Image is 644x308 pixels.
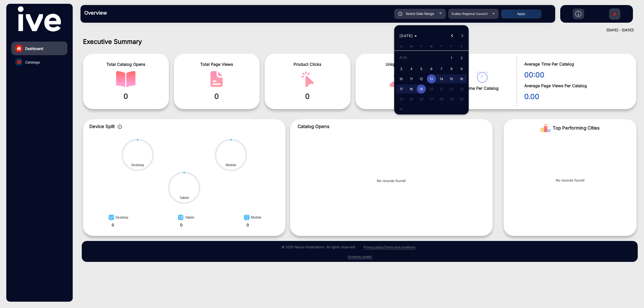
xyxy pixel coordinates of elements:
span: 10 [397,74,406,83]
span: F [451,45,452,48]
button: August 8, 2025 [447,64,457,74]
span: 12 [417,74,426,83]
span: 29 [447,95,456,104]
span: 7 [437,64,446,73]
span: 27 [427,95,436,104]
button: August 19, 2025 [416,84,426,94]
button: August 3, 2025 [396,64,406,74]
button: August 11, 2025 [406,74,416,84]
button: August 29, 2025 [447,94,457,104]
span: W [430,45,433,48]
span: S [400,45,402,48]
button: August 10, 2025 [396,74,406,84]
button: August 23, 2025 [457,84,467,94]
span: 17 [397,84,406,94]
button: August 13, 2025 [426,74,436,84]
button: August 4, 2025 [406,64,416,74]
button: August 25, 2025 [406,94,416,104]
span: 30 [457,95,466,104]
span: 18 [407,84,416,94]
button: August 24, 2025 [396,94,406,104]
span: 2 [457,53,466,64]
button: August 5, 2025 [416,64,426,74]
span: 13 [427,74,436,83]
button: August 6, 2025 [426,64,436,74]
span: M [410,45,413,48]
span: 15 [447,74,456,83]
span: 31 [397,105,406,114]
span: 4 [407,64,416,73]
span: [DATE] [399,34,413,38]
span: 22 [447,84,456,94]
button: August 28, 2025 [436,94,447,104]
span: 5 [417,64,426,73]
button: August 17, 2025 [396,84,406,94]
span: T [440,45,442,48]
button: August 27, 2025 [426,94,436,104]
button: August 7, 2025 [436,64,447,74]
button: August 1, 2025 [447,52,457,64]
button: August 26, 2025 [416,94,426,104]
button: Previous month [447,31,457,41]
span: 16 [457,74,466,83]
button: August 2, 2025 [457,52,467,64]
button: August 30, 2025 [457,94,467,104]
td: AUG [396,52,447,64]
span: 23 [457,84,466,94]
span: 26 [417,95,426,104]
button: August 22, 2025 [447,84,457,94]
button: August 18, 2025 [406,84,416,94]
span: 6 [427,64,436,73]
span: S [461,45,462,48]
button: August 12, 2025 [416,74,426,84]
button: August 21, 2025 [436,84,447,94]
button: August 9, 2025 [457,64,467,74]
button: August 15, 2025 [447,74,457,84]
button: August 20, 2025 [426,84,436,94]
span: 11 [407,74,416,83]
span: 19 [417,84,426,94]
span: 1 [447,53,456,64]
span: T [420,45,422,48]
span: 8 [447,64,456,73]
button: Choose month and year [397,31,419,40]
button: August 31, 2025 [396,104,406,114]
span: 28 [437,95,446,104]
span: 24 [397,95,406,104]
button: August 14, 2025 [436,74,447,84]
span: 9 [457,64,466,73]
span: 25 [407,95,416,104]
button: August 16, 2025 [457,74,467,84]
span: 3 [397,64,406,73]
span: 21 [437,84,446,94]
span: 20 [427,84,436,94]
span: 14 [437,74,446,83]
